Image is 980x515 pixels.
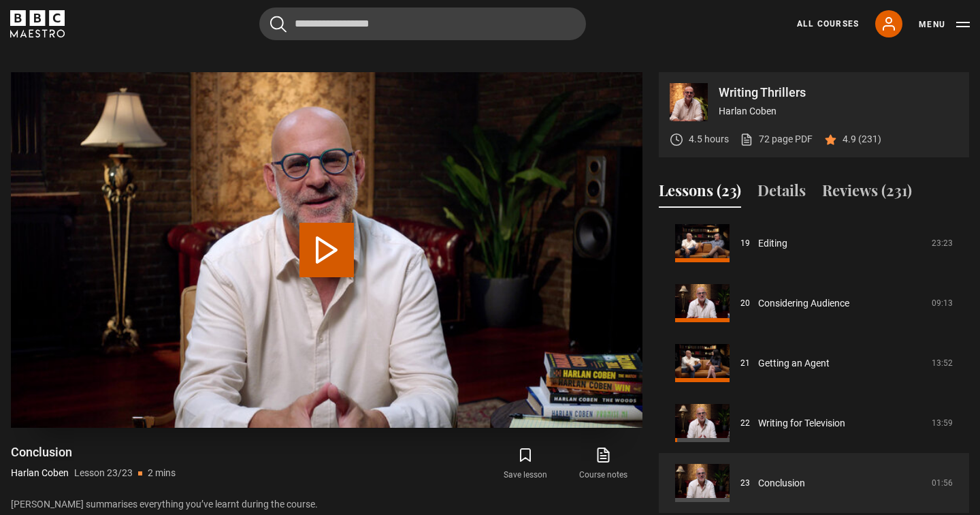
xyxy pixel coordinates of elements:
a: Considering Audience [758,296,849,311]
button: Toggle navigation [919,18,970,31]
p: Harlan Coben [11,466,69,480]
video-js: Video Player [11,72,642,428]
a: 72 page PDF [740,132,813,146]
button: Play Lesson Conclusion [299,223,354,277]
a: Writing for Television [758,416,845,431]
p: Lesson 23/23 [74,466,133,480]
h1: Conclusion [11,444,176,461]
p: Harlan Coben [719,104,958,119]
a: Conclusion [758,476,805,490]
svg: BBC Maestro [10,10,65,37]
a: Editing [758,236,787,251]
button: Lessons (23) [659,179,741,208]
p: 4.5 hours [689,132,729,146]
p: Writing Thrillers [719,87,958,99]
a: Course notes [565,444,642,484]
input: Search [259,7,586,40]
a: All Courses [797,18,859,30]
p: 2 mins [148,466,176,480]
button: Details [757,179,806,208]
button: Reviews (231) [822,179,912,208]
button: Save lesson [487,444,564,484]
button: Submit the search query [270,16,287,33]
p: 4.9 (231) [843,132,881,146]
p: [PERSON_NAME] summarises everything you’ve learnt during the course. [11,497,642,512]
a: Getting an Agent [758,356,830,371]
